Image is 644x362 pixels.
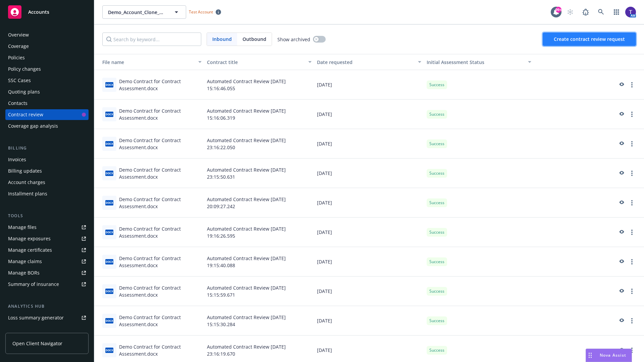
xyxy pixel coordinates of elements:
[8,233,51,244] div: Manage exposures
[204,54,314,70] button: Contract title
[5,86,89,97] a: Quoting plans
[105,318,113,323] span: docx
[8,75,31,86] div: SSC Cases
[429,259,444,265] span: Success
[105,112,113,117] span: docx
[314,188,424,218] div: [DATE]
[5,303,89,310] div: Analytics hub
[543,33,636,46] button: Create contract review request
[579,5,592,19] a: Report a Bug
[617,199,625,207] a: preview
[427,59,524,66] div: Toggle SortBy
[186,8,224,15] span: Test Account
[314,54,424,70] button: Date requested
[105,348,113,353] span: docx
[119,137,202,151] div: Demo Contract for Contract Assessment.docx
[204,188,314,218] div: Automated Contract Review [DATE] 20:09:27.242
[5,75,89,86] a: SSC Cases
[429,200,444,206] span: Success
[314,306,424,336] div: [DATE]
[105,200,113,205] span: docx
[105,230,113,235] span: docx
[212,36,232,43] span: Inbound
[204,247,314,277] div: Automated Contract Review [DATE] 19:15:40.088
[628,199,636,207] a: more
[554,36,625,42] span: Create contract review request
[314,277,424,306] div: [DATE]
[237,33,272,46] span: Outbound
[314,218,424,247] div: [DATE]
[5,256,89,267] a: Manage claims
[8,256,42,267] div: Manage claims
[617,287,625,295] a: preview
[617,81,625,89] a: preview
[5,109,89,120] a: Contract review
[628,140,636,148] a: more
[5,121,89,131] a: Coverage gap analysis
[8,267,40,278] div: Manage BORs
[617,110,625,118] a: preview
[617,140,625,148] a: preview
[5,3,89,21] a: Accounts
[8,98,28,109] div: Contacts
[5,213,89,219] div: Tools
[8,166,42,176] div: Billing updates
[8,109,43,120] div: Contract review
[5,245,89,255] a: Manage certificates
[429,347,444,353] span: Success
[555,7,561,13] div: 99+
[5,312,89,323] a: Loss summary generator
[105,141,113,146] span: docx
[119,166,202,180] div: Demo Contract for Contract Assessment.docx
[617,169,625,177] a: preview
[204,159,314,188] div: Automated Contract Review [DATE] 23:15:50.631
[429,170,444,176] span: Success
[8,154,26,165] div: Invoices
[429,82,444,88] span: Success
[5,29,89,40] a: Overview
[8,29,29,40] div: Overview
[8,245,52,255] div: Manage certificates
[189,9,213,15] span: Test Account
[5,188,89,199] a: Installment plans
[427,59,484,65] span: Initial Assessment Status
[8,52,25,63] div: Policies
[628,228,636,236] a: more
[429,318,444,324] span: Success
[628,287,636,295] a: more
[314,247,424,277] div: [DATE]
[204,100,314,129] div: Automated Contract Review [DATE] 15:16:06.319
[105,82,113,87] span: docx
[5,267,89,278] a: Manage BORs
[105,259,113,264] span: docx
[12,340,62,347] span: Open Client Navigator
[617,317,625,325] a: preview
[8,188,47,199] div: Installment plans
[119,78,202,92] div: Demo Contract for Contract Assessment.docx
[204,218,314,247] div: Automated Contract Review [DATE] 19:16:26.595
[586,349,594,362] div: Drag to move
[617,228,625,236] a: preview
[119,314,202,328] div: Demo Contract for Contract Assessment.docx
[119,107,202,121] div: Demo Contract for Contract Assessment.docx
[429,288,444,294] span: Success
[5,166,89,176] a: Billing updates
[8,86,40,97] div: Quoting plans
[429,111,444,117] span: Success
[204,277,314,306] div: Automated Contract Review [DATE] 15:15:59.671
[97,59,194,66] div: Toggle SortBy
[617,346,625,354] a: preview
[563,5,577,19] a: Start snowing
[119,284,202,298] div: Demo Contract for Contract Assessment.docx
[204,70,314,100] div: Automated Contract Review [DATE] 15:16:46.055
[277,36,310,43] span: Show archived
[429,141,444,147] span: Success
[586,349,632,362] button: Nova Assist
[204,306,314,336] div: Automated Contract Review [DATE] 15:15:30.284
[5,98,89,109] a: Contacts
[628,110,636,118] a: more
[8,312,64,323] div: Loss summary generator
[314,100,424,129] div: [DATE]
[28,9,49,15] span: Accounts
[8,121,58,131] div: Coverage gap analysis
